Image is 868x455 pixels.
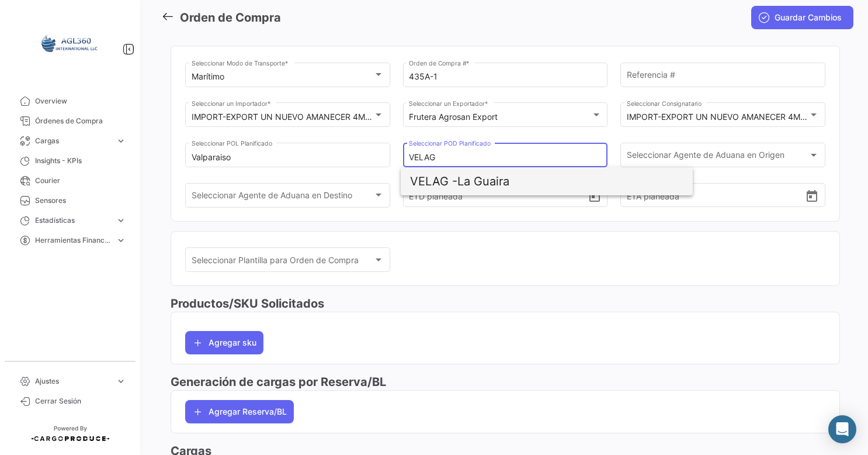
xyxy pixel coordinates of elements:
a: Courier [9,171,131,191]
button: Open calendar [805,189,819,202]
h3: Generación de cargas por Reserva/BL [171,374,840,390]
span: Estadísticas [35,215,111,226]
input: Escriba para buscar... [192,153,384,163]
input: Escriba para buscar... [409,153,602,163]
span: Overview [35,96,126,106]
span: Ajustes [35,376,111,387]
a: Órdenes de Compra [9,111,131,131]
button: Guardar Cambios [751,6,853,29]
span: Guardar Cambios [775,12,842,23]
span: Cerrar Sesión [35,396,126,406]
span: Insights - KPIs [35,156,126,166]
span: Seleccionar Agente de Aduana en Origen [627,153,809,163]
span: La Guaira [410,167,683,195]
span: Seleccionar Plantilla para Orden de Compra [192,257,374,267]
button: Agregar sku [185,331,263,354]
span: Cargas [35,136,111,146]
span: Órdenes de Compra [35,116,126,126]
a: Overview [9,91,131,111]
button: Open calendar [588,189,602,202]
mat-select-trigger: IMPORT-EXPORT UN NUEVO AMANECER 4M2019, [GEOGRAPHIC_DATA] [192,112,471,122]
h3: Productos/SKU Solicitados [171,295,840,312]
span: expand_more [116,235,126,246]
mat-select-trigger: Marítimo [192,71,224,81]
span: VELAG - [410,174,457,188]
span: expand_more [116,136,126,146]
a: Sensores [9,191,131,211]
span: Sensores [35,195,126,206]
button: Agregar Reserva/BL [185,400,294,423]
mat-select-trigger: Frutera Agrosan Export [409,112,498,122]
span: Seleccionar Agente de Aduana en Destino [192,192,374,202]
a: Insights - KPIs [9,151,131,171]
span: Courier [35,175,126,186]
span: Herramientas Financieras [35,235,111,246]
span: expand_more [116,376,126,387]
span: expand_more [116,215,126,226]
img: 64a6efb6-309f-488a-b1f1-3442125ebd42.png [41,14,99,73]
h3: Orden de Compra [180,9,281,26]
div: Abrir Intercom Messenger [828,415,856,443]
